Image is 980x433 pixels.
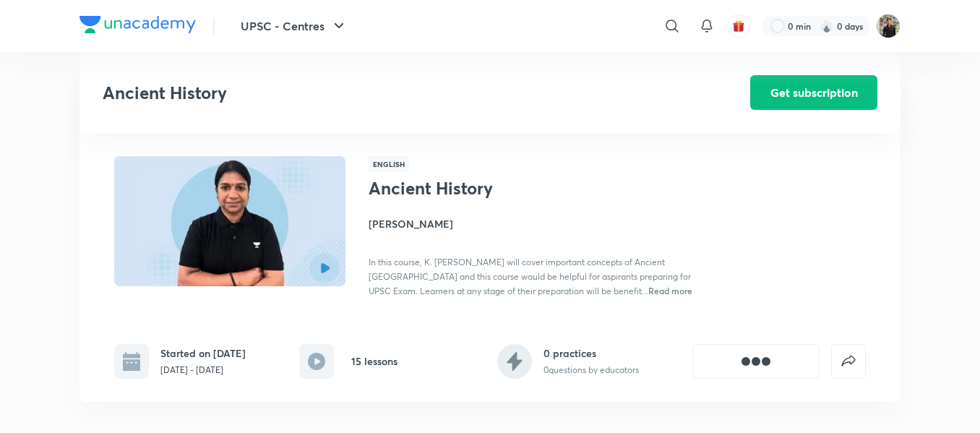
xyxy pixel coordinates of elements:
[750,75,877,110] button: Get subscription
[692,344,820,379] button: [object Object]
[369,257,691,296] span: In this course, K. [PERSON_NAME] will cover important concepts of Ancient [GEOGRAPHIC_DATA] and t...
[112,155,348,288] img: Thumbnail
[876,14,901,38] img: Yudhishthir
[820,19,834,33] img: streak
[79,16,196,37] a: Company Logo
[727,14,750,38] button: avatar
[648,285,692,296] span: Read more
[103,82,669,103] h3: Ancient History
[160,346,246,361] h6: Started on [DATE]
[543,346,639,361] h6: 0 practices
[369,156,409,172] span: English
[543,364,639,377] p: 0 questions by educators
[369,178,605,199] h1: Ancient History
[79,16,196,33] img: Company Logo
[369,216,692,231] h4: [PERSON_NAME]
[160,364,246,377] p: [DATE] - [DATE]
[732,20,745,33] img: avatar
[351,353,397,369] h6: 15 lessons
[831,344,866,379] button: false
[232,12,356,40] button: UPSC - Centres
